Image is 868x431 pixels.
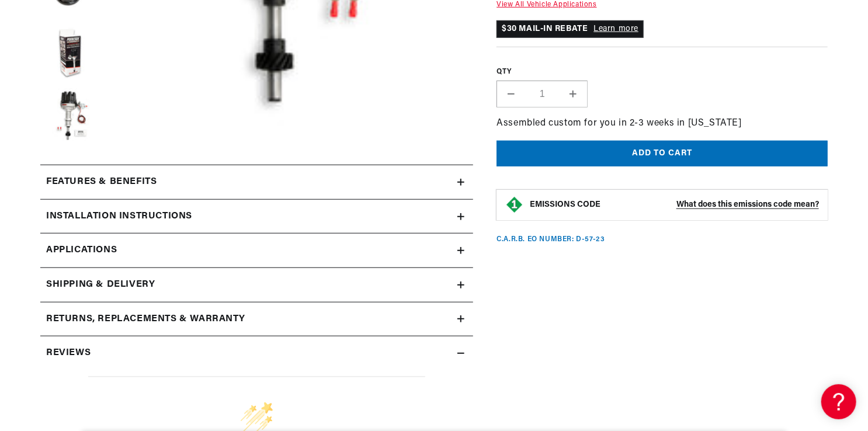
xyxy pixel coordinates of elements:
strong: What does this emissions code mean? [676,200,819,209]
h2: Shipping & Delivery [46,277,155,293]
p: C.A.R.B. EO Number: D-57-23 [497,235,605,245]
summary: Features & Benefits [40,165,473,199]
summary: Returns, Replacements & Warranty [40,303,473,336]
p: $30 MAIL-IN REBATE [497,20,644,38]
a: Learn more [593,25,638,33]
img: Emissions code [505,196,524,214]
h2: Features & Benefits [46,175,157,190]
a: View All Vehicle Applications [497,1,596,8]
button: Load image 6 in gallery view [40,88,99,147]
button: Load image 5 in gallery view [40,24,99,82]
h2: Installation instructions [46,209,192,224]
label: QTY [497,67,828,77]
a: Applications [40,234,473,268]
h2: Reviews [46,346,91,361]
summary: Reviews [40,336,473,370]
strong: EMISSIONS CODE [530,200,600,209]
summary: Installation instructions [40,200,473,234]
h2: Returns, Replacements & Warranty [46,312,245,327]
summary: Shipping & Delivery [40,268,473,302]
button: EMISSIONS CODEWhat does this emissions code mean? [530,200,819,210]
span: Applications [46,243,117,258]
button: Add to cart [497,141,828,167]
p: Assembled custom for you in 2-3 weeks in [US_STATE] [497,116,828,131]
